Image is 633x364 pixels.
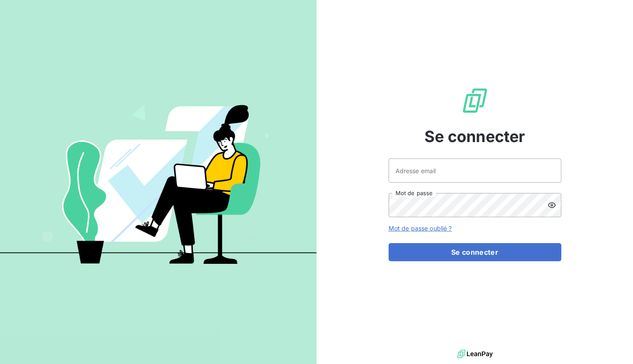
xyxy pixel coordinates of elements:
[389,225,452,232] a: Mot de passe oublié ?
[389,158,561,183] input: placeholder
[457,348,493,361] img: logo
[389,243,561,261] button: Se connecter
[424,125,525,148] span: Se connecter
[461,87,489,114] img: Logo LeanPay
